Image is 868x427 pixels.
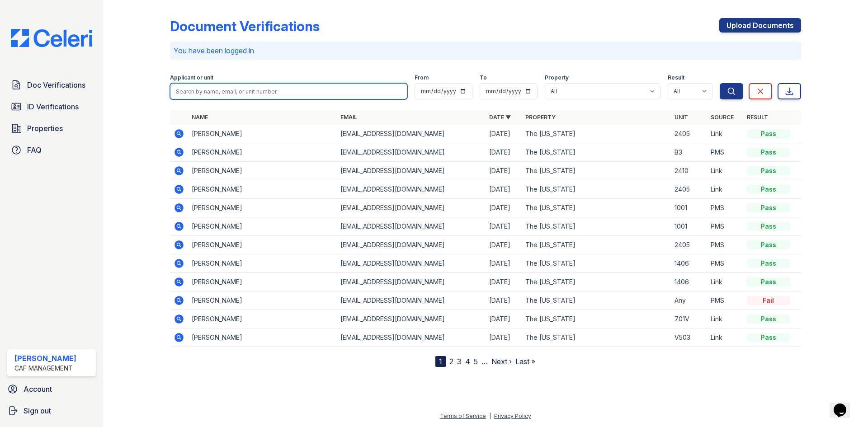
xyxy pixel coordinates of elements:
[486,291,522,310] td: [DATE]
[24,384,52,394] span: Account
[522,162,670,180] td: The [US_STATE]
[174,45,797,56] p: You have been logged in
[337,180,486,199] td: [EMAIL_ADDRESS][DOMAIN_NAME]
[415,74,429,81] label: From
[337,125,486,143] td: [EMAIL_ADDRESS][DOMAIN_NAME]
[474,357,478,366] a: 5
[707,162,743,180] td: Link
[830,391,859,418] iframe: chat widget
[707,254,743,273] td: PMS
[188,310,337,328] td: [PERSON_NAME]
[747,259,790,268] div: Pass
[192,114,208,121] a: Name
[188,328,337,347] td: [PERSON_NAME]
[14,364,76,373] div: CAF Management
[7,119,96,137] a: Properties
[515,357,535,366] a: Last »
[337,236,486,254] td: [EMAIL_ADDRESS][DOMAIN_NAME]
[188,236,337,254] td: [PERSON_NAME]
[188,162,337,180] td: [PERSON_NAME]
[14,353,76,364] div: [PERSON_NAME]
[671,254,707,273] td: 1406
[486,310,522,328] td: [DATE]
[522,180,670,199] td: The [US_STATE]
[486,162,522,180] td: [DATE]
[671,162,707,180] td: 2410
[491,357,512,366] a: Next ›
[486,217,522,236] td: [DATE]
[188,180,337,199] td: [PERSON_NAME]
[747,185,790,194] div: Pass
[522,310,670,328] td: The [US_STATE]
[486,125,522,143] td: [DATE]
[747,240,790,249] div: Pass
[671,125,707,143] td: 2405
[747,148,790,157] div: Pass
[337,162,486,180] td: [EMAIL_ADDRESS][DOMAIN_NAME]
[486,236,522,254] td: [DATE]
[188,291,337,310] td: [PERSON_NAME]
[494,413,531,419] a: Privacy Policy
[337,291,486,310] td: [EMAIL_ADDRESS][DOMAIN_NAME]
[465,357,470,366] a: 4
[707,143,743,162] td: PMS
[486,254,522,273] td: [DATE]
[27,145,42,155] span: FAQ
[188,254,337,273] td: [PERSON_NAME]
[170,74,213,81] label: Applicant or unit
[671,180,707,199] td: 2405
[188,217,337,236] td: [PERSON_NAME]
[188,125,337,143] td: [PERSON_NAME]
[707,273,743,291] td: Link
[747,129,790,138] div: Pass
[7,76,96,94] a: Doc Verifications
[340,114,357,121] a: Email
[486,273,522,291] td: [DATE]
[522,217,670,236] td: The [US_STATE]
[522,125,670,143] td: The [US_STATE]
[337,254,486,273] td: [EMAIL_ADDRESS][DOMAIN_NAME]
[24,405,51,416] span: Sign out
[440,413,486,419] a: Terms of Service
[337,199,486,217] td: [EMAIL_ADDRESS][DOMAIN_NAME]
[170,83,407,99] input: Search by name, email, or unit number
[668,74,684,81] label: Result
[525,114,556,121] a: Property
[486,143,522,162] td: [DATE]
[337,143,486,162] td: [EMAIL_ADDRESS][DOMAIN_NAME]
[671,328,707,347] td: V503
[747,166,790,175] div: Pass
[522,254,670,273] td: The [US_STATE]
[480,74,487,81] label: To
[671,236,707,254] td: 2405
[522,328,670,347] td: The [US_STATE]
[188,143,337,162] td: [PERSON_NAME]
[337,217,486,236] td: [EMAIL_ADDRESS][DOMAIN_NAME]
[707,217,743,236] td: PMS
[711,114,734,121] a: Source
[747,314,790,324] div: Pass
[489,114,511,121] a: Date ▼
[486,180,522,199] td: [DATE]
[27,101,79,112] span: ID Verifications
[671,310,707,328] td: 701V
[707,199,743,217] td: PMS
[457,357,462,366] a: 3
[435,356,446,367] div: 1
[522,199,670,217] td: The [US_STATE]
[337,328,486,347] td: [EMAIL_ADDRESS][DOMAIN_NAME]
[522,291,670,310] td: The [US_STATE]
[489,413,491,419] div: |
[170,18,320,34] div: Document Verifications
[707,125,743,143] td: Link
[747,114,768,121] a: Result
[7,98,96,116] a: ID Verifications
[747,333,790,342] div: Pass
[671,291,707,310] td: Any
[4,29,99,47] img: CE_Logo_Blue-a8612792a0a2168367f1c8372b55b34899dd931a85d93a1a3d3e32e68fde9ad4.png
[337,310,486,328] td: [EMAIL_ADDRESS][DOMAIN_NAME]
[747,203,790,212] div: Pass
[707,236,743,254] td: PMS
[337,273,486,291] td: [EMAIL_ADDRESS][DOMAIN_NAME]
[522,236,670,254] td: The [US_STATE]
